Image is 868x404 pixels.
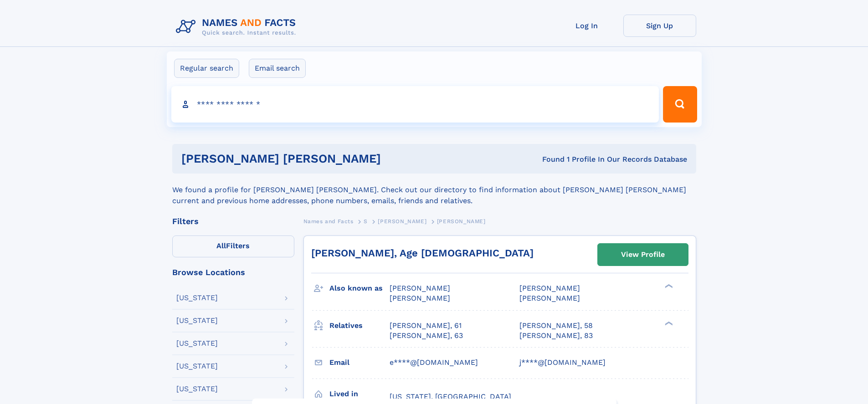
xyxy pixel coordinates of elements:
[172,268,294,276] div: Browse Locations
[329,355,390,370] h3: Email
[311,247,534,259] a: [PERSON_NAME], Age [DEMOGRAPHIC_DATA]
[462,154,687,164] div: Found 1 Profile In Our Records Database
[390,321,462,331] a: [PERSON_NAME], 61
[172,217,294,225] div: Filters
[176,385,218,393] div: [US_STATE]
[390,284,450,292] span: [PERSON_NAME]
[519,284,580,292] span: [PERSON_NAME]
[519,321,593,331] a: [PERSON_NAME], 58
[378,215,426,227] a: [PERSON_NAME]
[663,86,697,123] button: Search Button
[364,215,368,227] a: S
[378,218,426,225] span: [PERSON_NAME]
[437,218,486,225] span: [PERSON_NAME]
[329,386,390,402] h3: Lived in
[364,218,368,225] span: S
[174,59,239,78] label: Regular search
[390,331,463,341] a: [PERSON_NAME], 63
[216,241,226,250] span: All
[390,392,511,401] span: [US_STATE], [GEOGRAPHIC_DATA]
[181,153,462,164] h1: [PERSON_NAME] [PERSON_NAME]
[176,294,218,302] div: [US_STATE]
[303,215,354,227] a: Names and Facts
[519,331,593,341] a: [PERSON_NAME], 83
[172,174,696,206] div: We found a profile for [PERSON_NAME] [PERSON_NAME]. Check out our directory to find information a...
[663,320,673,326] div: ❯
[172,15,303,39] img: Logo Names and Facts
[329,318,390,333] h3: Relatives
[172,235,294,257] label: Filters
[663,283,673,289] div: ❯
[329,281,390,296] h3: Also known as
[176,363,218,370] div: [US_STATE]
[621,244,665,265] div: View Profile
[176,340,218,347] div: [US_STATE]
[550,15,623,37] a: Log In
[176,317,218,324] div: [US_STATE]
[598,244,688,266] a: View Profile
[390,294,450,302] span: [PERSON_NAME]
[249,59,306,78] label: Email search
[519,294,580,302] span: [PERSON_NAME]
[623,15,696,37] a: Sign Up
[171,86,659,123] input: search input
